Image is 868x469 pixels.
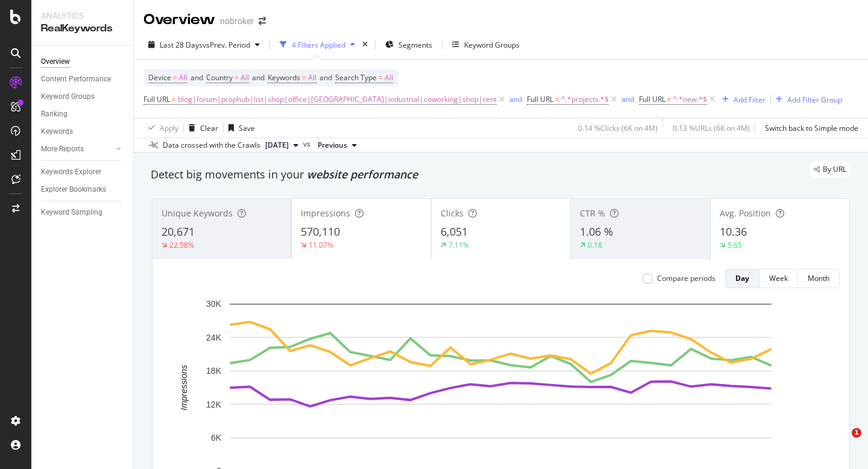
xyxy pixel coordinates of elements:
[41,55,70,68] div: Overview
[41,108,68,121] div: Ranking
[720,207,771,219] span: Avg. Position
[173,72,177,83] span: =
[447,35,524,54] button: Keyword Groups
[41,206,102,219] div: Keyword Sampling
[527,94,553,104] span: Full URL
[771,92,842,107] button: Add Filter Group
[292,40,345,50] div: 4 Filters Applied
[301,224,340,239] span: 570,110
[239,123,255,133] div: Save
[728,240,742,250] div: 5.65
[148,72,171,83] span: Device
[720,224,747,239] span: 10.36
[41,125,73,138] div: Keywords
[667,94,671,104] span: ≠
[725,269,759,288] button: Day
[41,55,125,68] a: Overview
[769,273,788,283] div: Week
[441,207,464,219] span: Clicks
[555,94,559,104] span: =
[385,69,393,86] span: All
[303,139,313,150] span: vs
[735,273,749,283] div: Day
[309,240,333,250] div: 11.07%
[179,69,187,86] span: All
[580,207,605,219] span: CTR %
[200,123,218,133] div: Clear
[41,108,125,121] a: Ranking
[203,40,250,50] span: vs Prev. Period
[787,95,842,105] div: Add Filter Group
[580,224,613,239] span: 1.06 %
[827,428,856,457] iframe: Intercom live chat
[163,140,260,151] div: Data crossed with the Crawls
[160,40,203,50] span: Last 28 Days
[143,10,215,30] div: Overview
[380,35,437,54] button: Segments
[184,118,218,137] button: Clear
[252,72,265,83] span: and
[509,94,522,104] div: and
[318,140,347,151] span: Previous
[275,35,360,54] button: 4 Filters Applied
[448,240,469,250] div: 7.11%
[639,94,665,104] span: Full URL
[224,118,255,137] button: Save
[319,72,332,83] span: and
[798,269,840,288] button: Month
[808,273,829,283] div: Month
[301,207,350,219] span: Impressions
[160,123,178,133] div: Apply
[441,224,468,239] span: 6,051
[206,333,222,342] text: 24K
[41,183,106,196] div: Explorer Bookmarks
[41,143,113,156] a: More Reports
[178,91,497,108] span: blog|forum|prophub|list|shop|office|[GEOGRAPHIC_DATA]|industrial|coworking|shop|rent
[852,428,861,438] span: 1
[172,94,176,104] span: ≠
[588,240,602,250] div: 0.18
[234,72,239,83] span: =
[717,92,766,107] button: Add Filter
[41,183,125,196] a: Explorer Bookmarks
[379,72,383,83] span: =
[206,366,222,376] text: 18K
[220,15,254,27] div: nobroker
[335,72,377,83] span: Search Type
[657,273,715,283] div: Compare periods
[169,240,194,250] div: 22.58%
[162,224,195,239] span: 20,671
[313,138,362,153] button: Previous
[578,123,658,133] div: 0.14 % Clicks ( 6K on 4M )
[760,118,858,137] button: Switch back to Simple mode
[162,207,233,219] span: Unique Keywords
[360,39,370,51] div: times
[308,69,316,86] span: All
[734,95,766,105] div: Add Filter
[621,93,634,105] button: and
[41,125,125,138] a: Keywords
[302,72,306,83] span: =
[41,73,111,86] div: Content Performance
[41,90,125,103] a: Keyword Groups
[561,91,609,108] span: ^.*projects.*$
[759,269,798,288] button: Week
[464,40,520,50] div: Keyword Groups
[190,72,203,83] span: and
[206,299,222,309] text: 30K
[41,206,125,219] a: Keyword Sampling
[143,118,178,137] button: Apply
[621,94,634,104] div: and
[41,166,125,178] a: Keywords Explorer
[41,22,124,36] div: RealKeywords
[143,35,265,54] button: Last 28 DaysvsPrev. Period
[206,72,233,83] span: Country
[509,93,522,105] button: and
[206,400,222,409] text: 12K
[41,10,124,22] div: Analytics
[41,90,95,103] div: Keyword Groups
[265,140,289,151] span: 2025 Sep. 1st
[143,94,170,104] span: Full URL
[211,433,222,442] text: 6K
[41,166,101,178] div: Keywords Explorer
